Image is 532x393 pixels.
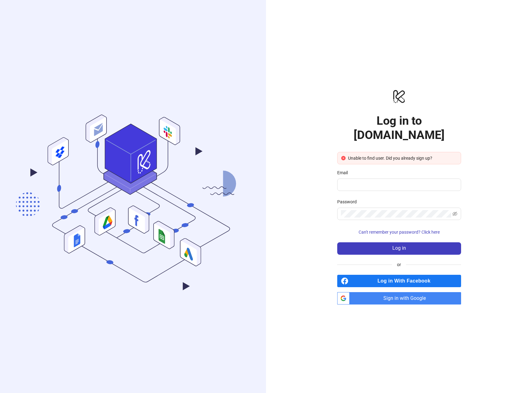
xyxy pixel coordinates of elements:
[351,275,461,287] span: Log in With Facebook
[452,211,457,216] span: eye-invisible
[337,198,361,205] label: Password
[337,230,461,235] a: Can't remember your password? Click here
[337,242,461,255] button: Log in
[337,275,461,287] a: Log in With Facebook
[337,169,352,176] label: Email
[341,181,456,188] input: Email
[348,155,457,162] div: Unable to find user. Did you already sign up?
[359,230,440,235] span: Can't remember your password? Click here
[337,114,461,142] h1: Log in to [DOMAIN_NAME]
[341,210,451,218] input: Password
[352,292,461,304] span: Sign in with Google
[337,292,461,304] a: Sign in with Google
[337,227,461,237] button: Can't remember your password? Click here
[341,156,346,160] span: close-circle
[392,245,406,251] span: Log in
[392,261,406,268] span: or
